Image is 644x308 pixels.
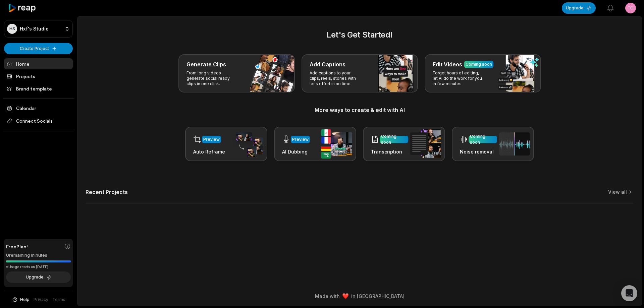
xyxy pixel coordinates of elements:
[6,252,71,259] div: 0 remaining minutes
[84,293,636,300] div: Made with in [GEOGRAPHIC_DATA]
[193,148,225,155] h3: Auto Reframe
[466,61,492,67] div: Coming soon
[292,136,309,142] div: Preview
[410,129,441,158] img: transcription.png
[310,60,345,68] h3: Add Captions
[52,297,65,303] a: Terms
[232,131,263,157] img: auto_reframe.png
[342,293,348,299] img: heart emoji
[6,264,71,269] div: *Usage resets on [DATE]
[186,60,226,68] h3: Generate Clips
[86,29,634,41] h2: Let's Get Started!
[6,243,28,250] span: Free Plan!
[460,148,497,155] h3: Noise removal
[186,70,238,86] p: From long videos generate social ready clips in one click.
[608,189,627,195] a: View all
[86,189,128,195] h2: Recent Projects
[4,43,73,54] button: Create Project
[20,26,49,32] p: Hxf's Studio
[34,297,48,303] a: Privacy
[433,60,462,68] h3: Edit Videos
[433,70,485,86] p: Forget hours of editing, let AI do the work for you in few minutes.
[20,297,30,303] span: Help
[6,271,71,283] button: Upgrade
[310,70,362,86] p: Add captions to your clips, reels, stories with less effort in no time.
[4,71,73,82] a: Projects
[321,129,352,159] img: ai_dubbing.png
[499,132,530,156] img: noise_removal.png
[282,148,310,155] h3: AI Dubbing
[621,285,637,301] div: Open Intercom Messenger
[371,148,408,155] h3: Transcription
[7,24,17,34] div: HS
[4,103,73,114] a: Calendar
[12,297,30,303] button: Help
[86,106,634,114] h3: More ways to create & edit with AI
[203,136,220,142] div: Preview
[381,133,407,145] div: Coming soon
[4,83,73,94] a: Brand template
[4,115,73,127] span: Connect Socials
[562,2,596,14] button: Upgrade
[4,58,73,69] a: Home
[470,133,496,145] div: Coming soon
